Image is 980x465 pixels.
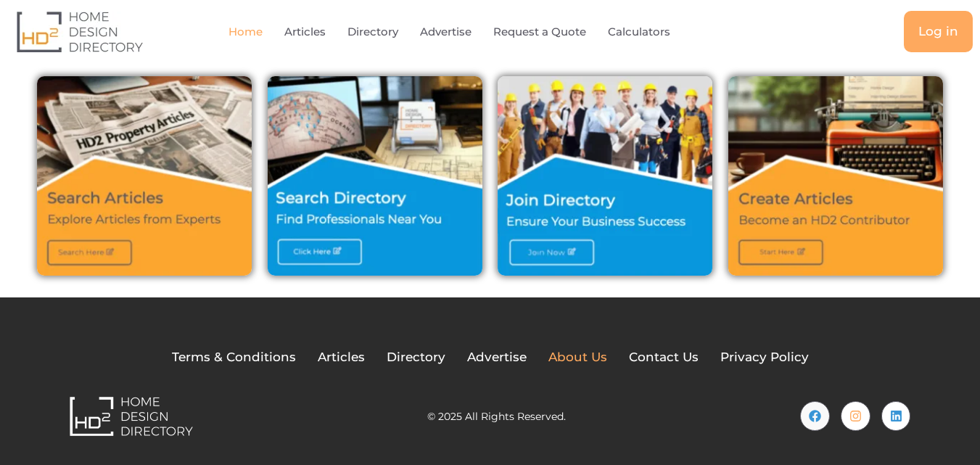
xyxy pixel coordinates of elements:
[347,15,398,49] a: Directory
[629,348,699,367] a: Contact Us
[420,15,472,49] a: Advertise
[200,15,731,49] nav: Menu
[387,348,445,367] a: Directory
[467,348,527,367] a: Advertise
[720,348,809,367] a: Privacy Policy
[172,348,296,367] a: Terms & Conditions
[427,411,566,421] h2: © 2025 All Rights Reserved.
[493,15,586,49] a: Request a Quote
[608,15,670,49] a: Calculators
[228,15,263,49] a: Home
[284,15,326,49] a: Articles
[918,25,958,38] span: Log in
[548,348,607,367] a: About Us
[318,348,365,367] a: Articles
